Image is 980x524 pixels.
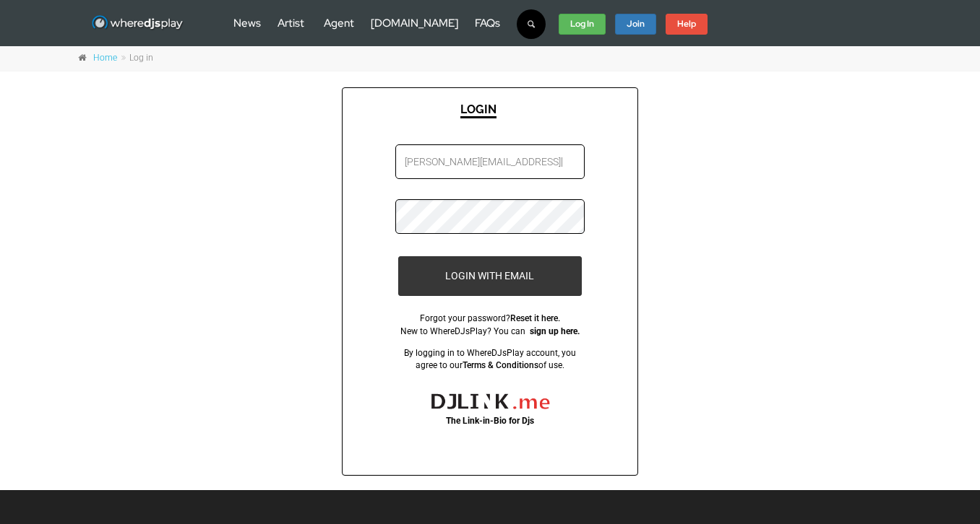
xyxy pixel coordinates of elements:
[91,14,184,32] img: WhereDJsPlay
[530,326,580,336] strong: sign up here.
[395,144,585,179] input: Email
[559,14,606,35] a: Log In
[424,387,556,416] img: WhereDJsPlay logo
[324,16,354,30] a: Agent
[395,415,585,428] p: The Link-in-Bio for Djs
[528,326,580,336] a: sign up here.
[666,14,708,35] a: Help
[371,16,458,30] a: [DOMAIN_NAME]
[93,53,117,63] a: Home
[615,14,656,35] a: Join
[510,313,560,323] a: Reset it here.
[677,18,696,30] strong: Help
[475,16,500,30] a: FAQs
[398,256,582,296] button: LOGIN WITH EMAIL
[570,18,594,30] strong: Log In
[395,347,585,372] div: By logging in to WhereDJsPlay account, you agree to our of use.
[395,313,585,326] div: Forgot your password?
[460,102,497,116] p: LOGIN
[627,18,645,30] strong: Join
[233,16,261,30] a: News
[400,326,525,336] a: New to WhereDJsPlay? You can
[278,16,304,30] a: Artist
[463,360,538,370] span: Terms & Conditions
[119,52,153,65] li: Log in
